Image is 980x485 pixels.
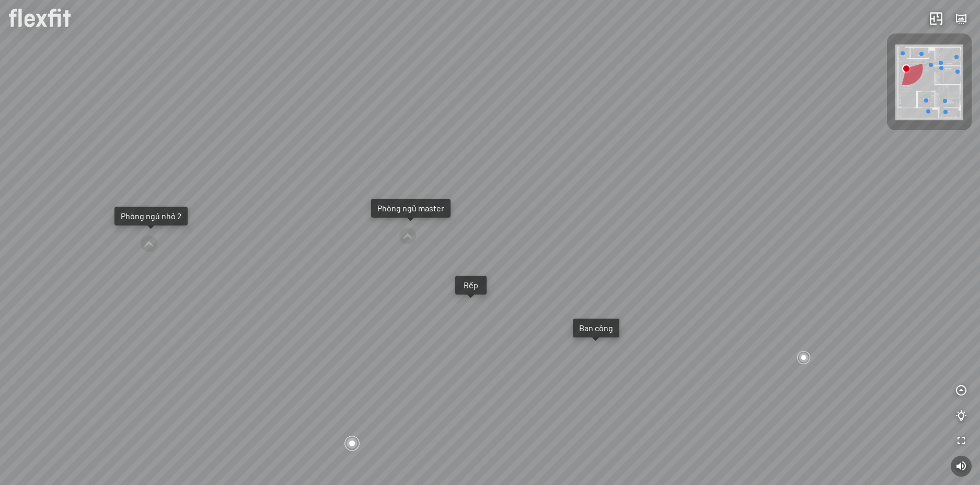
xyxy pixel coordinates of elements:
[462,280,480,290] div: Bếp
[377,203,444,213] div: Phòng ngủ master
[579,323,613,333] div: Ban công
[895,44,963,120] img: Flexfit_Apt1_M__JKL4XAWR2ATG.png
[8,8,71,28] img: logo
[121,211,181,221] div: Phòng ngủ nhỏ 2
